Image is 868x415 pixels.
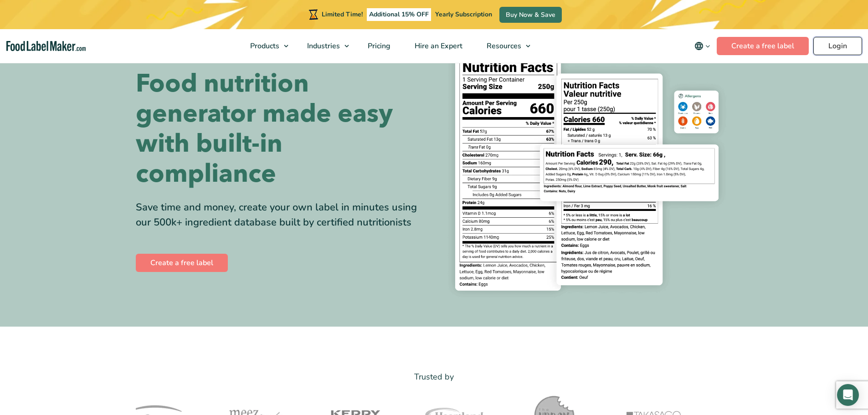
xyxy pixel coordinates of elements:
span: Hire an Expert [412,41,463,51]
div: Open Intercom Messenger [837,384,859,406]
a: Pricing [356,29,401,63]
a: Resources [475,29,535,63]
span: Products [247,41,280,51]
a: Hire an Expert [403,29,473,63]
span: Industries [304,41,341,51]
a: Login [813,37,862,55]
p: Trusted by [136,370,733,384]
span: Pricing [365,41,391,51]
a: Buy Now & Save [499,7,562,23]
span: Resources [484,41,522,51]
h1: Food nutrition generator made easy with built-in compliance [136,69,427,189]
a: Create a free label [136,254,228,272]
a: Industries [295,29,354,63]
span: Additional 15% OFF [367,8,431,21]
a: Create a free label [717,37,809,55]
span: Yearly Subscription [435,10,492,19]
span: Limited Time! [322,10,363,19]
div: Save time and money, create your own label in minutes using our 500k+ ingredient database built b... [136,200,427,230]
a: Products [238,29,293,63]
